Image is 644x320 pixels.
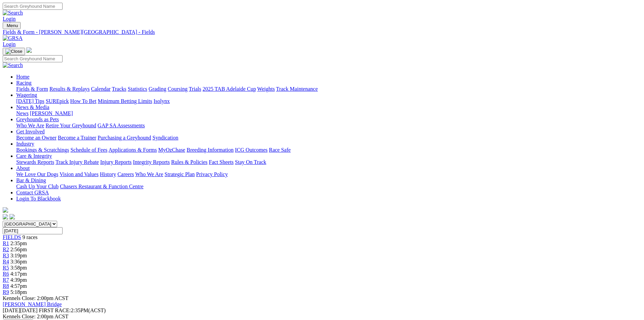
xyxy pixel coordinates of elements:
[10,289,27,295] span: 5:18pm
[3,3,63,10] input: Search
[117,171,134,177] a: Careers
[49,86,90,92] a: Results & Replays
[16,141,34,147] a: Industry
[3,307,38,313] span: [DATE]
[3,29,641,35] a: Fields & Form - [PERSON_NAME][GEOGRAPHIC_DATA] - Fields
[133,159,170,165] a: Integrity Reports
[235,147,267,153] a: ICG Outcomes
[3,277,9,283] a: R7
[16,123,641,129] div: Greyhounds as Pets
[165,171,195,177] a: Strategic Plan
[16,184,58,189] a: Cash Up Your Club
[10,240,27,246] span: 2:35pm
[91,86,111,92] a: Calendar
[235,159,266,165] a: Stay On Track
[3,48,25,55] button: Toggle navigation
[16,171,58,177] a: We Love Our Dogs
[3,307,20,313] span: [DATE]
[16,196,61,201] a: Login To Blackbook
[16,147,641,153] div: Industry
[3,207,8,213] img: logo-grsa-white.png
[46,123,96,128] a: Retire Your Greyhound
[16,171,641,177] div: About
[257,86,275,92] a: Weights
[16,123,44,128] a: Who We Are
[16,104,49,110] a: News & Media
[10,277,27,283] span: 4:39pm
[10,271,27,277] span: 4:17pm
[3,62,23,68] img: Search
[3,265,9,271] a: R5
[187,147,234,153] a: Breeding Information
[16,116,59,122] a: Greyhounds as Pets
[109,147,157,153] a: Applications & Forms
[46,98,69,104] a: SUREpick
[10,247,27,252] span: 2:56pm
[10,259,27,264] span: 3:36pm
[39,307,71,313] span: FIRST RACE:
[3,259,9,264] a: R4
[16,135,641,141] div: Get Involved
[3,10,23,16] img: Search
[3,271,9,277] span: R6
[16,135,56,141] a: Become an Owner
[26,47,32,53] img: logo-grsa-white.png
[3,234,21,240] a: FIELDS
[16,177,46,183] a: Bar & Dining
[7,23,18,28] span: Menu
[3,289,9,295] span: R9
[3,214,8,219] img: facebook.svg
[22,234,38,240] span: 9 races
[16,92,37,98] a: Wagering
[3,55,63,62] input: Search
[202,86,256,92] a: 2025 TAB Adelaide Cup
[3,295,68,301] span: Kennels Close: 2:00pm ACST
[135,171,163,177] a: Who We Are
[158,147,185,153] a: MyOzChase
[16,98,641,104] div: Wagering
[9,214,15,219] img: twitter.svg
[3,314,641,320] div: Kennels Close: 2:00pm ACST
[168,86,188,92] a: Coursing
[3,247,9,252] a: R2
[58,135,96,141] a: Become a Trainer
[189,86,201,92] a: Trials
[16,165,30,171] a: About
[3,253,9,258] a: R3
[16,74,29,80] a: Home
[16,190,49,195] a: Contact GRSA
[3,16,16,22] a: Login
[16,110,641,116] div: News & Media
[60,184,143,189] a: Chasers Restaurant & Function Centre
[269,147,290,153] a: Race Safe
[3,283,9,289] a: R8
[209,159,234,165] a: Fact Sheets
[70,147,107,153] a: Schedule of Fees
[16,98,44,104] a: [DATE] Tips
[39,307,106,313] span: 2:35PM(ACST)
[16,184,641,190] div: Bar & Dining
[149,86,166,92] a: Grading
[16,147,69,153] a: Bookings & Scratchings
[100,171,116,177] a: History
[55,159,99,165] a: Track Injury Rebate
[3,22,21,29] button: Toggle navigation
[98,135,151,141] a: Purchasing a Greyhound
[3,35,23,41] img: GRSA
[16,110,28,116] a: News
[152,135,178,141] a: Syndication
[3,240,9,246] a: R1
[70,98,97,104] a: How To Bet
[5,49,22,54] img: Close
[16,129,45,134] a: Get Involved
[98,123,145,128] a: GAP SA Assessments
[100,159,132,165] a: Injury Reports
[171,159,208,165] a: Rules & Policies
